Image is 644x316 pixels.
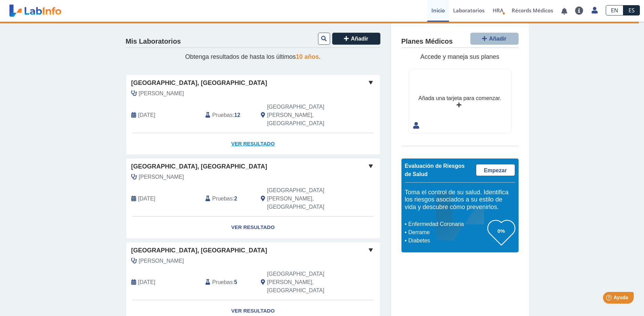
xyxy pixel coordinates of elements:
button: Añadir [332,33,380,45]
li: Diabetes [407,237,488,245]
iframe: Help widget launcher [583,289,636,308]
a: Ver Resultado [126,133,380,155]
span: San Juan, PR [267,186,343,211]
div: : [200,270,256,295]
span: [GEOGRAPHIC_DATA], [GEOGRAPHIC_DATA] [131,162,267,171]
span: 2025-06-19 [138,111,155,119]
div: : [200,186,256,211]
a: Empezar [476,164,515,176]
b: 12 [234,112,241,118]
li: Enfermedad Coronaria [407,220,488,228]
span: Empezar [484,167,507,173]
a: ES [623,5,640,15]
span: 10 años [296,53,319,60]
div: Añada una tarjeta para comenzar. [418,94,501,102]
span: 2025-02-20 [138,278,155,286]
button: Añadir [470,33,519,45]
h3: 0% [488,227,515,235]
span: San Juan, PR [267,270,343,295]
span: Añadir [489,36,507,42]
span: Arzuaga, Iris [139,173,184,181]
a: EN [606,5,623,15]
span: Evaluación de Riesgos de Salud [405,163,465,177]
h4: Planes Médicos [401,37,453,46]
b: 5 [234,279,237,285]
span: Sanchez Cruz, Alfredo [139,257,184,265]
span: HRA [493,7,503,14]
h4: Mis Laboratorios [126,37,181,46]
b: 2 [234,196,237,201]
span: Pruebas [212,111,233,119]
h5: Toma el control de su salud. Identifica los riesgos asociados a su estilo de vida y descubre cómo... [405,189,515,211]
span: Accede y maneja sus planes [420,53,499,60]
span: [GEOGRAPHIC_DATA], [GEOGRAPHIC_DATA] [131,78,267,88]
span: Arzuaga, Iris [139,89,184,98]
span: Pruebas [212,195,233,203]
span: Obtenga resultados de hasta los últimos . [185,53,320,60]
span: Pruebas [212,278,233,286]
a: Ver Resultado [126,217,380,238]
span: Añadir [351,36,368,42]
li: Derrame [407,228,488,237]
div: : [200,103,256,128]
span: [GEOGRAPHIC_DATA], [GEOGRAPHIC_DATA] [131,246,267,255]
span: San Juan, PR [267,103,343,128]
span: 2025-05-12 [138,195,155,203]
